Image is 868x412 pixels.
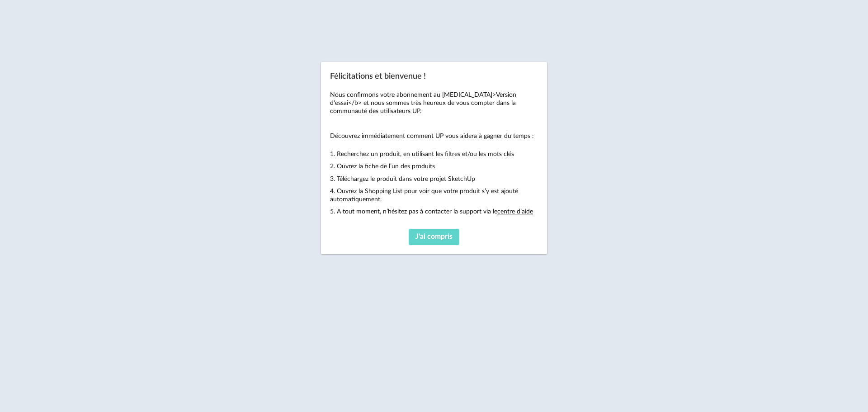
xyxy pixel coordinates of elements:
p: 4. Ouvrez la Shopping List pour voir que votre produit s’y est ajouté automatiquement. [330,187,538,204]
button: J'ai compris [409,229,459,245]
p: Nous confirmons votre abonnement au [MEDICAL_DATA]>Version d'essai</b> et nous sommes très heureu... [330,91,538,116]
p: 5. A tout moment, n’hésitez pas à contacter la support via le [330,208,538,216]
div: Félicitations et bienvenue ! [321,62,547,255]
p: 2. Ouvrez la fiche de l’un des produits [330,162,538,170]
p: Découvrez immédiatement comment UP vous aidera à gagner du temps : [330,132,538,140]
span: Félicitations et bienvenue ! [330,72,426,81]
p: 1. Recherchez un produit, en utilisant les filtres et/ou les mots clés [330,150,538,158]
p: 3. Téléchargez le produit dans votre projet SketchUp [330,175,538,183]
a: centre d’aide [497,208,533,215]
span: J'ai compris [415,233,453,240]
